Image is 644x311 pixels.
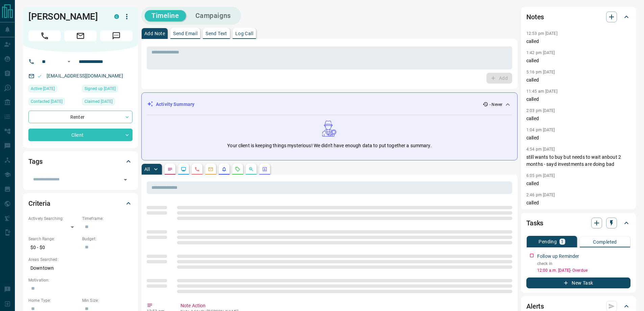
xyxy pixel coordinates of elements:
p: 1:42 pm [DATE] [526,50,555,55]
p: Search Range: [28,236,79,242]
svg: Opportunities [248,166,254,172]
button: Open [121,175,130,184]
p: still wants to buy but needs to wait anbout 2 months - sayd investments are doing bad [526,154,630,168]
div: Renter [28,111,133,123]
p: Budget: [82,236,133,242]
svg: Listing Alerts [221,166,227,172]
p: called [526,76,630,84]
svg: Notes [167,166,173,172]
h2: Criteria [28,198,50,209]
h2: Tasks [526,218,543,228]
svg: Agent Actions [262,166,267,172]
p: Log Call [235,31,253,36]
p: 2:46 pm [DATE] [526,193,555,197]
p: Actively Searching: [28,216,79,222]
p: Home Type: [28,297,79,304]
h1: [PERSON_NAME] [28,11,104,22]
p: called [526,38,630,45]
p: Send Text [206,31,227,36]
p: called [526,180,630,187]
p: 5:16 pm [DATE] [526,70,555,74]
span: Claimed [DATE] [85,98,113,105]
p: Your client is keeping things mysterious! We didn't have enough data to put together a summary. [227,142,431,149]
button: New Task [526,277,630,288]
p: - Never [490,102,502,108]
p: 12:00 a.m. [DATE] - Overdue [537,267,630,273]
div: Tags [28,153,133,170]
p: 11:45 am [DATE] [526,89,557,94]
p: 2:03 pm [DATE] [526,108,555,113]
div: Tasks [526,215,630,231]
p: 1:04 pm [DATE] [526,128,555,132]
p: 1 [561,239,564,244]
div: Mon Apr 09 2018 [82,85,133,94]
p: Timeframe: [82,216,133,222]
p: Completed [593,240,617,244]
p: 6:05 pm [DATE] [526,173,555,178]
span: Signed up [DATE] [85,85,116,92]
p: Follow up Reminder [537,253,579,260]
button: Open [65,58,73,66]
p: called [526,134,630,141]
p: Min Size: [82,297,133,304]
p: called [526,199,630,206]
p: Send Email [173,31,197,36]
p: 12:53 pm [DATE] [526,31,557,36]
div: Criteria [28,195,133,212]
p: Pending [539,239,557,244]
span: Active [DATE] [31,85,55,92]
svg: Emails [208,166,213,172]
a: [EMAIL_ADDRESS][DOMAIN_NAME] [47,73,123,79]
p: called [526,57,630,64]
p: Downtown [28,263,133,274]
p: Add Note [144,31,165,36]
h2: Notes [526,12,544,22]
div: condos.ca [114,14,119,19]
p: Motivation: [28,277,133,283]
p: Areas Searched: [28,257,133,263]
p: 4:54 pm [DATE] [526,147,555,152]
span: Email [64,30,97,41]
h2: Tags [28,156,42,167]
p: $0 - $0 [28,242,79,253]
svg: Email Valid [37,74,42,79]
p: Activity Summary [156,101,194,108]
p: called [526,96,630,103]
span: Call [28,30,61,41]
span: Contacted [DATE] [31,98,63,105]
button: Timeline [145,10,186,21]
p: Note Action [181,302,509,309]
div: Activity Summary- Never [147,98,512,111]
div: Wed Jun 02 2021 [82,98,133,107]
svg: Requests [235,166,240,172]
svg: Lead Browsing Activity [181,166,186,172]
div: Client [28,129,133,141]
span: Message [100,30,133,41]
div: Mon Apr 09 2018 [28,85,79,94]
div: Mon Aug 14 2023 [28,98,79,107]
p: called [526,115,630,122]
div: Notes [526,9,630,25]
p: check in [537,261,630,267]
p: All [144,167,150,172]
svg: Calls [194,166,200,172]
button: Campaigns [189,10,238,21]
